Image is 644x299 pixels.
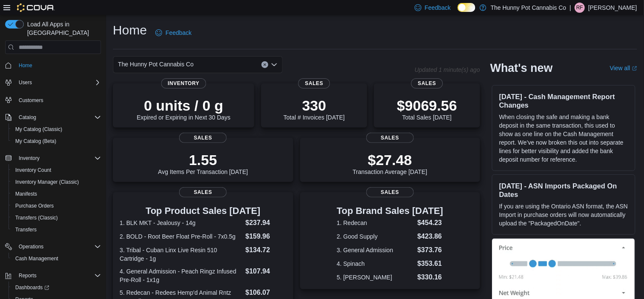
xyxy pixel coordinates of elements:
[397,97,457,114] p: $9069.56
[2,152,104,164] button: Inventory
[19,272,37,279] span: Reports
[17,3,55,12] img: Cova
[19,62,32,69] span: Home
[570,3,571,13] p: |
[337,259,414,268] dt: 4. Spinach
[120,246,242,263] dt: 3. Tribal - Cuban Linx Live Resin 510 Cartridge - 1g
[15,226,37,233] span: Transfers
[8,188,104,200] button: Manifests
[337,219,414,227] dt: 1. Redecan
[12,213,61,223] a: Transfers (Classic)
[2,270,104,282] button: Reports
[8,123,104,135] button: My Catalog (Classic)
[425,3,451,12] span: Feedback
[15,77,35,88] button: Users
[19,155,39,162] span: Inventory
[2,77,104,88] button: Users
[353,151,427,168] p: $27.48
[2,94,104,106] button: Customers
[179,187,227,197] span: Sales
[575,3,585,13] div: Richard Foster
[397,97,457,121] div: Total Sales [DATE]
[12,189,40,199] a: Manifests
[337,246,414,254] dt: 3. General Admission
[12,136,101,146] span: My Catalog (Beta)
[118,59,194,69] span: The Hunny Pot Cannabis Co
[353,151,427,175] div: Transaction Average [DATE]
[417,259,443,269] dd: $353.61
[179,133,227,143] span: Sales
[120,232,242,241] dt: 2. BOLD - Root Beer Float Pre-Roll - 7x0.5g
[166,28,191,37] span: Feedback
[284,97,345,121] div: Total # Invoices [DATE]
[19,97,43,104] span: Customers
[415,66,480,73] p: Updated 1 minute(s) ago
[24,20,101,37] span: Load All Apps in [GEOGRAPHIC_DATA]
[499,182,628,199] h3: [DATE] - ASN Imports Packaged On Dates
[137,97,231,114] p: 0 units / 0 g
[2,59,104,71] button: Home
[15,271,101,281] span: Reports
[632,66,637,71] svg: External link
[8,282,104,293] a: Dashboards
[15,112,39,122] button: Catalog
[417,272,443,282] dd: $330.16
[245,218,286,228] dd: $237.94
[458,12,458,12] span: Dark Mode
[137,97,231,121] div: Expired or Expiring in Next 30 Days
[15,153,101,163] span: Inventory
[15,112,101,122] span: Catalog
[499,113,628,164] p: When closing the safe and making a bank deposit in the same transaction, this used to show as one...
[12,253,101,264] span: Cash Management
[366,187,414,197] span: Sales
[8,212,104,224] button: Transfers (Classic)
[417,245,443,255] dd: $373.76
[15,138,56,145] span: My Catalog (Beta)
[8,200,104,212] button: Purchase Orders
[12,201,101,211] span: Purchase Orders
[12,225,101,235] span: Transfers
[284,97,345,114] p: 330
[158,151,248,175] div: Avg Items Per Transaction [DATE]
[15,191,37,197] span: Manifests
[337,273,414,282] dt: 5. [PERSON_NAME]
[15,95,47,105] a: Customers
[12,124,101,134] span: My Catalog (Classic)
[15,153,43,163] button: Inventory
[12,253,62,264] a: Cash Management
[15,60,101,71] span: Home
[2,111,104,123] button: Catalog
[161,78,206,88] span: Inventory
[15,242,47,252] button: Operations
[337,232,414,241] dt: 2. Good Supply
[15,126,62,133] span: My Catalog (Classic)
[8,164,104,176] button: Inventory Count
[15,255,58,262] span: Cash Management
[158,151,248,168] p: 1.55
[262,61,268,68] button: Clear input
[15,179,79,185] span: Inventory Manager (Classic)
[19,243,44,250] span: Operations
[15,202,54,209] span: Purchase Orders
[152,24,195,41] a: Feedback
[113,22,147,39] h1: Home
[12,165,101,175] span: Inventory Count
[245,288,286,298] dd: $106.07
[120,219,242,227] dt: 1. BLK MKT - Jealousy - 14g
[15,271,40,281] button: Reports
[499,92,628,109] h3: [DATE] - Cash Management Report Changes
[12,213,101,223] span: Transfers (Classic)
[458,3,475,12] input: Dark Mode
[8,135,104,147] button: My Catalog (Beta)
[12,201,57,211] a: Purchase Orders
[271,61,278,68] button: Open list of options
[491,3,566,13] p: The Hunny Pot Cannabis Co
[2,241,104,253] button: Operations
[15,167,51,174] span: Inventory Count
[577,3,583,13] span: RF
[337,206,443,216] h3: Top Brand Sales [DATE]
[245,245,286,255] dd: $134.72
[245,231,286,242] dd: $159.96
[12,177,82,187] a: Inventory Manager (Classic)
[610,65,637,71] a: View allExternal link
